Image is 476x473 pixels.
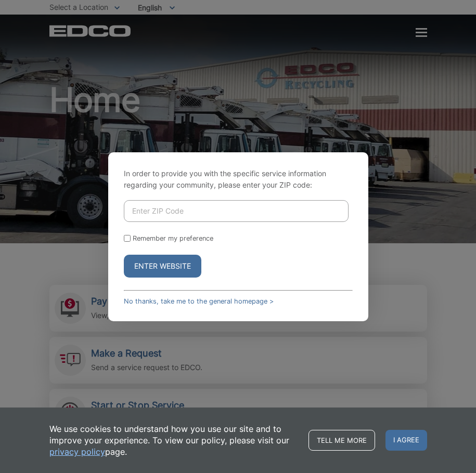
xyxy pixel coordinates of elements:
[49,446,105,457] a: privacy policy
[124,255,201,278] button: Enter Website
[385,430,427,451] span: I agree
[49,423,298,457] p: We use cookies to understand how you use our site and to improve your experience. To view our pol...
[308,430,375,451] a: Tell me more
[124,297,274,305] a: No thanks, take me to the general homepage >
[133,234,213,242] label: Remember my preference
[124,168,353,191] p: In order to provide you with the specific service information regarding your community, please en...
[124,200,349,222] input: Enter ZIP Code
